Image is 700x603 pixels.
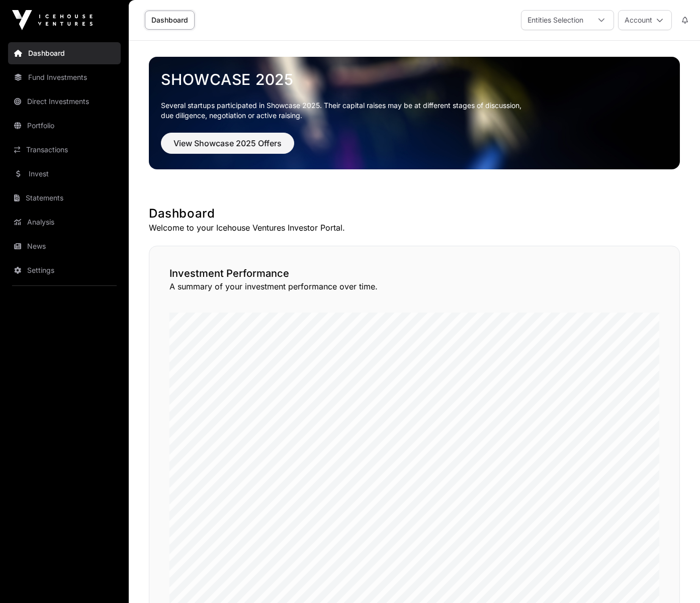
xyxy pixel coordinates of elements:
a: Portfolio [8,115,121,137]
a: Analysis [8,211,121,233]
span: View Showcase 2025 Offers [173,137,282,149]
a: Settings [8,259,121,281]
a: Fund Investments [8,66,121,88]
div: Entities Selection [521,11,589,30]
a: Direct Investments [8,90,121,113]
a: Showcase 2025 [161,70,668,88]
p: Welcome to your Icehouse Ventures Investor Portal. [149,222,680,234]
p: Several startups participated in Showcase 2025. Their capital raises may be at different stages o... [161,100,668,121]
a: Invest [8,163,121,185]
img: Showcase 2025 [149,57,680,169]
a: View Showcase 2025 Offers [161,143,294,153]
h2: Investment Performance [169,266,659,280]
h1: Dashboard [149,206,680,222]
a: Statements [8,187,121,209]
p: A summary of your investment performance over time. [169,280,659,292]
img: Icehouse Ventures Logo [12,10,93,30]
a: Dashboard [145,11,195,30]
a: Transactions [8,139,121,161]
iframe: Chat Widget [650,555,700,603]
button: Account [618,10,672,30]
a: News [8,235,121,257]
a: Dashboard [8,42,121,64]
button: View Showcase 2025 Offers [161,133,294,154]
